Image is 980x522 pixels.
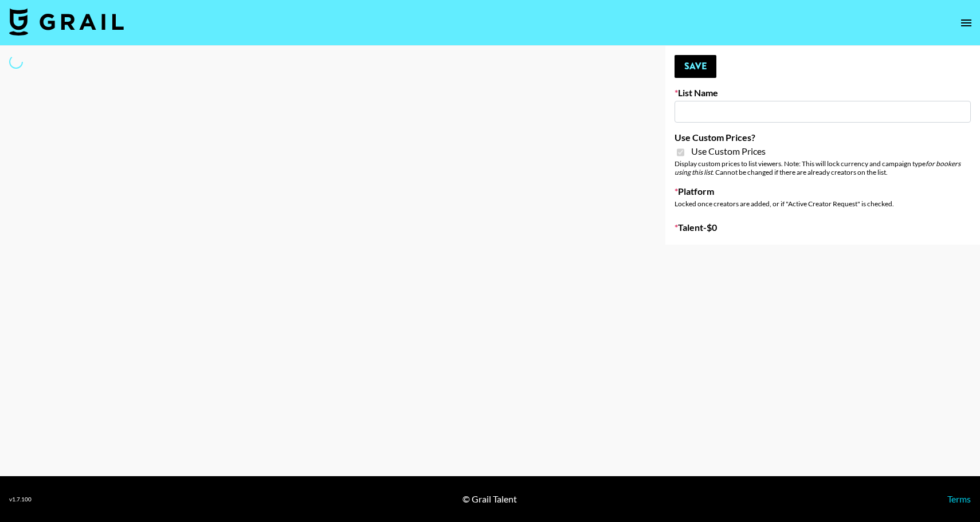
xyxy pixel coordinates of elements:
label: Use Custom Prices? [675,132,971,143]
em: for bookers using this list [675,159,961,176]
label: Platform [675,186,971,197]
span: Use Custom Prices [691,146,766,157]
div: v 1.7.100 [9,496,32,503]
label: List Name [675,87,971,99]
button: open drawer [955,11,978,34]
div: Locked once creators are added, or if "Active Creator Request" is checked. [675,199,971,208]
a: Terms [947,493,971,504]
button: Save [675,55,716,78]
div: © Grail Talent [462,493,517,505]
img: Grail Talent [9,8,124,36]
label: Talent - $ 0 [675,222,971,233]
div: Display custom prices to list viewers. Note: This will lock currency and campaign type . Cannot b... [675,159,971,176]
